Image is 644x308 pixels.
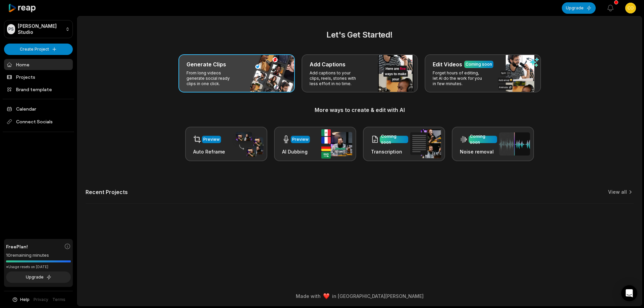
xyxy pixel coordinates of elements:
div: Made with in [GEOGRAPHIC_DATA][PERSON_NAME] [84,293,636,300]
div: PS [7,24,15,34]
div: *Usage resets on [DATE] [6,264,71,269]
h2: Recent Projects [86,189,128,195]
div: Coming soon [466,61,492,67]
a: View all [608,189,627,195]
h2: Let's Get Started! [86,29,634,41]
img: transcription.png [410,129,441,158]
div: Preview [203,136,220,142]
p: [PERSON_NAME] Studio [18,23,63,35]
span: Help [20,297,30,303]
h3: Generate Clips [186,60,226,68]
div: Open Intercom Messenger [621,285,637,301]
h3: Auto Reframe [193,148,225,155]
a: Privacy [34,297,48,303]
h3: Edit Videos [433,60,462,68]
a: Calendar [4,103,73,114]
img: heart emoji [323,293,329,299]
button: Create Project [4,44,73,55]
span: Connect Socials [4,116,73,128]
img: noise_removal.png [499,132,530,156]
div: Coming soon [470,133,496,145]
h3: Add Captions [310,60,345,68]
img: ai_dubbing.png [321,129,352,159]
button: Help [12,297,30,303]
h3: Noise removal [460,148,497,155]
div: Coming soon [381,133,407,145]
h3: More ways to create & edit with AI [86,106,634,114]
div: 10 remaining minutes [6,252,71,259]
div: Preview [292,136,309,142]
a: Home [4,59,73,70]
p: Forget hours of editing, let AI do the work for you in few minutes. [433,70,485,86]
a: Brand template [4,84,73,95]
span: Free Plan! [6,243,28,250]
h3: AI Dubbing [282,148,310,155]
p: Add captions to your clips, reels, stories with less effort in no time. [310,70,362,86]
p: From long videos generate social ready clips in one click. [186,70,238,86]
a: Projects [4,71,73,82]
img: auto_reframe.png [232,131,263,157]
a: Terms [52,297,65,303]
h3: Transcription [371,148,408,155]
button: Upgrade [6,271,71,283]
button: Upgrade [562,2,596,14]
